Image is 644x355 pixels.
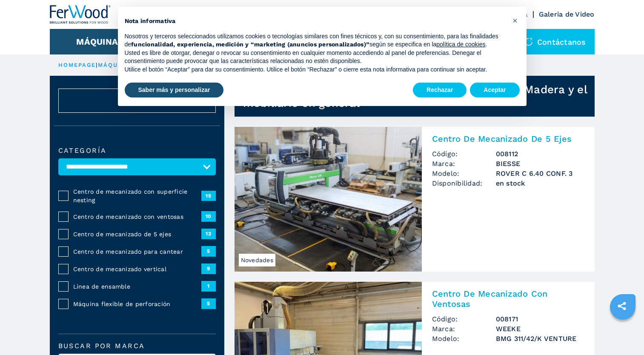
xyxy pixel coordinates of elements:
[496,159,584,169] h3: BIESSE
[73,300,201,308] span: Máquina flexible de perforación
[73,230,201,238] span: Centro de mecanizado de 5 ejes
[496,324,584,334] h3: WEEKE
[73,212,201,221] span: Centro de mecanizado con ventosas
[125,66,506,74] p: Utilice el botón “Aceptar” para dar su consentimiento. Utilice el botón “Rechazar” o cierre esta ...
[436,41,485,48] a: política de cookies
[125,49,506,66] p: Usted es libre de otorgar, denegar o revocar su consentimiento en cualquier momento accediendo al...
[125,17,506,26] h2: Nota informativa
[50,5,111,24] img: Ferwood
[201,298,216,309] span: 5
[201,229,216,239] span: 13
[58,62,96,68] a: HOMEPAGE
[96,62,97,68] span: |
[239,254,275,266] span: Novedades
[496,149,584,159] h3: 008112
[432,159,496,169] span: Marca:
[131,41,369,48] strong: funcionalidad, experiencia, medición y “marketing (anuncios personalizados)”
[73,247,201,256] span: Centro de mecanizado para cantear
[201,263,216,274] span: 9
[73,187,201,204] span: Centro de mecanizado con superficie nesting
[496,314,584,324] h3: 008171
[432,334,496,344] span: Modelo:
[76,37,123,47] button: Máquinas
[432,178,496,188] span: Disponibilidad:
[539,10,595,18] a: Galeria de Video
[201,281,216,291] span: 1
[235,127,422,272] img: Centro De Mecanizado De 5 Ejes BIESSE ROVER C 6.40 CONF. 3
[496,169,584,178] h3: ROVER C 6.40 CONF. 3
[512,15,518,26] span: ×
[125,83,224,98] button: Saber más y personalizar
[432,314,496,324] span: Código:
[201,246,216,256] span: 5
[201,211,216,221] span: 10
[470,83,519,98] button: Aceptar
[58,343,216,349] label: Buscar por marca
[432,169,496,178] span: Modelo:
[73,265,201,273] span: Centro de mecanizado vertical
[432,289,584,309] h2: Centro De Mecanizado Con Ventosas
[611,295,633,317] a: sharethis
[432,324,496,334] span: Marca:
[125,32,506,49] p: Nosotros y terceros seleccionados utilizamos cookies o tecnologías similares con fines técnicos y...
[235,127,595,272] a: Centro De Mecanizado De 5 Ejes BIESSE ROVER C 6.40 CONF. 3NovedadesCentro De Mecanizado De 5 Ejes...
[98,62,135,68] a: máquinas
[516,29,595,54] div: Contáctanos
[58,89,216,113] button: ResetBorrar
[73,282,201,291] span: Línea de ensamble
[496,178,584,188] span: en stock
[496,334,584,344] h3: BMG 311/42/K VENTURE
[432,134,584,144] h2: Centro De Mecanizado De 5 Ejes
[509,14,522,27] button: Cerrar esta nota informativa
[413,83,467,98] button: Rechazar
[432,149,496,159] span: Código:
[58,147,216,154] label: categoría
[201,191,216,201] span: 15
